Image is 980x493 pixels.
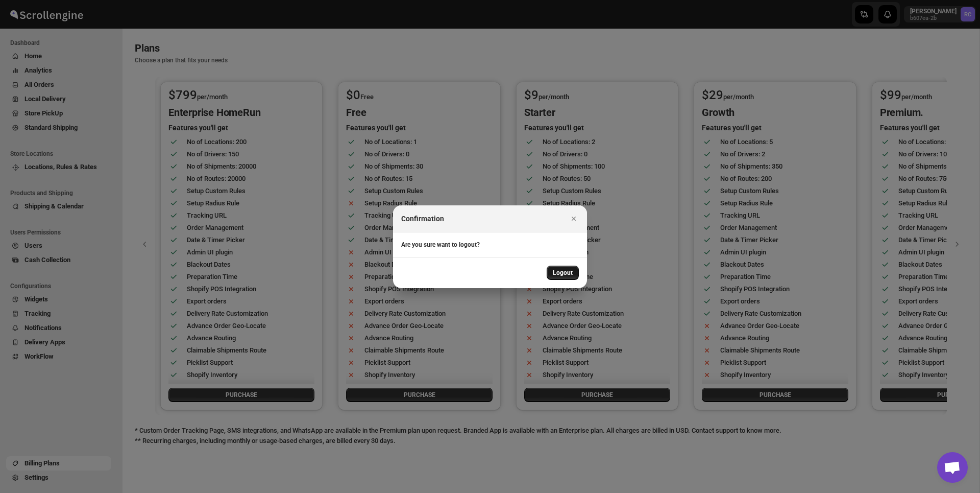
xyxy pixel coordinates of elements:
[937,452,968,483] div: Open chat
[567,212,581,226] button: Close
[401,241,579,249] h3: Are you sure want to logout?
[547,266,579,280] button: Logout
[553,269,573,277] span: Logout
[401,214,444,224] h2: Confirmation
